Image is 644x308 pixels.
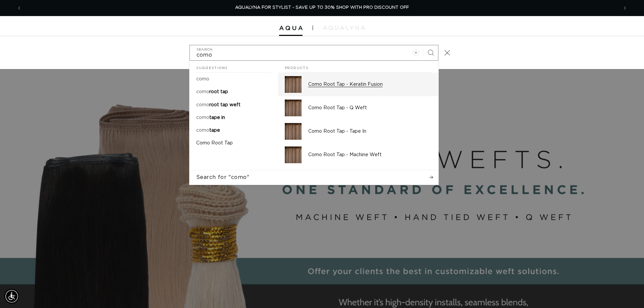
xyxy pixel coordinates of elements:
a: como tape in [190,111,278,124]
span: root tap weft [209,103,240,107]
p: como root tap weft [196,102,240,108]
img: Aqua Hair Extensions [279,26,303,30]
img: Como Root Tap - Machine Weft [285,146,302,163]
a: Como Root Tap - Machine Weft [278,143,438,167]
input: Search [190,45,438,60]
p: como [196,76,209,82]
span: AQUALYNA FOR STYLIST - SAVE UP TO 30% SHOP WITH PRO DISCOUNT OFF [235,5,409,10]
img: Como Root Tap - Q Weft [285,100,302,116]
a: Como Root Tap - Q Weft [278,96,438,120]
p: como tape [196,127,220,133]
h2: Products [285,61,432,73]
span: tape in [209,115,225,120]
p: como tape in [196,115,225,121]
div: Accessibility Menu [4,289,19,304]
img: Como Root Tap - Keratin Fusion [285,76,302,93]
p: Como Root Tap - Machine Weft [308,152,432,158]
a: Como Root Tap [190,137,278,149]
p: Como Root Tap - Keratin Fusion [308,81,432,87]
p: Como Root Tap - Q Weft [308,105,432,111]
mark: como [196,115,209,120]
p: como root tap [196,89,228,95]
button: Close [440,45,455,60]
span: Search for "como" [196,174,250,181]
button: Next announcement [618,2,632,14]
a: como [190,73,278,85]
button: Clear search term [409,45,423,60]
mark: como [196,89,209,94]
a: como root tap weft [190,99,278,111]
img: aqualyna.com [323,26,365,30]
h2: Suggestions [196,61,271,73]
a: Como Root Tap - Tape In [278,120,438,143]
span: root tap [209,89,228,94]
button: Search [423,45,438,60]
mark: como [196,128,209,133]
mark: como [196,77,209,81]
p: Como Root Tap [196,140,233,146]
a: Como Root Tap - Keratin Fusion [278,73,438,96]
mark: como [196,103,209,107]
button: Previous announcement [12,2,26,14]
a: como root tap [190,85,278,98]
a: como tape [190,124,278,137]
p: Como Root Tap - Tape In [308,128,432,134]
img: Como Root Tap - Tape In [285,123,302,140]
span: tape [209,128,220,133]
